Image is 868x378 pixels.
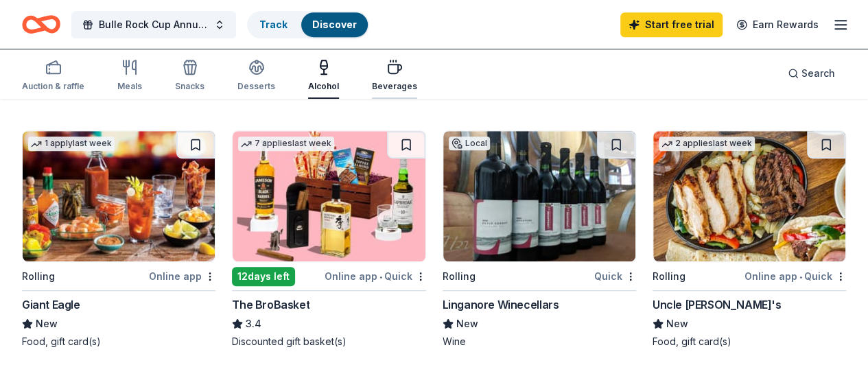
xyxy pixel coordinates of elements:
div: Linganore Winecellars [443,296,559,313]
div: Rolling [653,268,685,285]
div: Uncle [PERSON_NAME]'s [653,296,782,313]
div: The BroBasket [232,296,309,313]
img: Image for Uncle Julio's [653,131,845,261]
div: Online app Quick [325,268,426,285]
span: 3.4 [246,316,261,332]
div: Online app [149,268,215,285]
button: TrackDiscover [247,11,369,38]
span: New [456,316,478,332]
button: Search [777,60,846,87]
button: Snacks [175,54,204,99]
a: Earn Rewards [728,12,827,37]
div: Discounted gift basket(s) [232,335,425,349]
img: Image for Giant Eagle [23,131,215,261]
button: Alcohol [308,54,339,99]
div: 1 apply last week [28,137,115,151]
div: Beverages [372,81,417,92]
img: Image for Linganore Winecellars [443,131,635,261]
button: Meals [117,54,142,99]
div: Giant Eagle [22,296,80,313]
div: Online app Quick [744,268,846,285]
div: 2 applies last week [659,137,755,151]
button: Desserts [237,54,275,99]
div: Local [449,137,490,150]
a: Home [22,8,60,40]
span: New [666,316,688,332]
img: Image for The BroBasket [233,131,425,261]
div: Auction & raffle [22,81,84,92]
span: Search [801,65,835,82]
div: Alcohol [308,81,339,92]
div: Food, gift card(s) [22,335,215,349]
div: Desserts [237,81,275,92]
a: Image for The BroBasket7 applieslast week12days leftOnline app•QuickThe BroBasket3.4Discounted gi... [232,130,425,349]
button: Auction & raffle [22,54,84,99]
a: Discover [312,19,357,30]
span: Bulle Rock Cup Annual Golf Tournament [99,16,209,33]
a: Image for Uncle Julio's2 applieslast weekRollingOnline app•QuickUncle [PERSON_NAME]'sNewFood, gif... [653,130,846,349]
div: 12 days left [232,267,295,286]
a: Track [259,19,288,30]
button: Bulle Rock Cup Annual Golf Tournament [71,11,236,38]
div: Rolling [22,268,55,285]
div: Snacks [175,81,204,92]
button: Beverages [372,54,417,99]
div: Meals [117,81,142,92]
div: 7 applies last week [238,137,334,151]
div: Quick [594,268,636,285]
span: • [799,271,802,282]
span: • [379,271,382,282]
span: New [36,316,58,332]
a: Start free trial [620,12,723,37]
a: Image for Linganore WinecellarsLocalRollingQuickLinganore WinecellarsNewWine [443,130,636,349]
div: Wine [443,335,636,349]
div: Food, gift card(s) [653,335,846,349]
div: Rolling [443,268,476,285]
a: Image for Giant Eagle1 applylast weekRollingOnline appGiant EagleNewFood, gift card(s) [22,130,215,349]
